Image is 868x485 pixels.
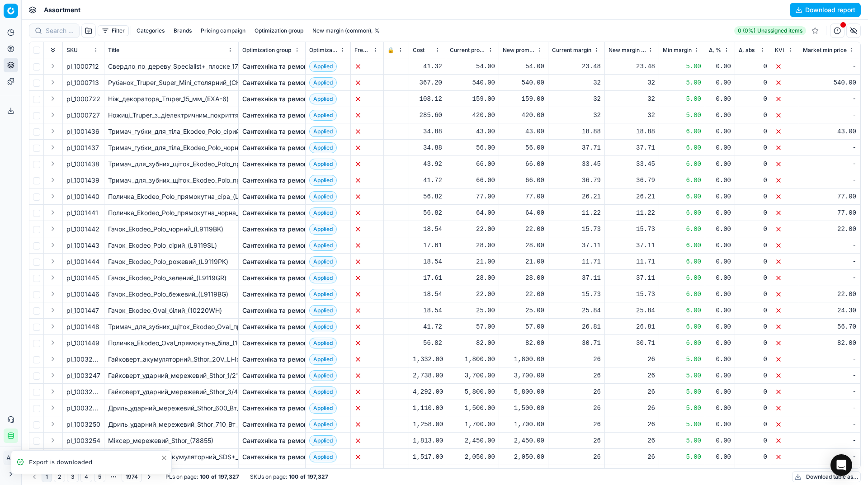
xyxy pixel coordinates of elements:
[66,192,99,201] span: pl_1001440
[803,306,856,315] div: 24.30
[170,25,195,36] button: Brands
[803,208,856,217] div: 77.00
[218,473,239,480] strong: 197,327
[709,78,731,87] div: 0.00
[450,290,495,299] div: 22.00
[803,176,856,185] div: -
[47,402,58,413] button: Expand
[309,175,337,186] span: Applied
[739,306,767,315] div: 0
[609,143,655,152] div: 37.71
[94,471,105,482] button: 5
[450,192,495,201] div: 77.00
[47,305,58,315] button: Expand
[108,78,235,87] div: Рубанок_Truper_Super_Mini_столярний_(CH-3)
[413,290,442,299] div: 18.54
[709,127,731,136] div: 0.00
[503,94,544,104] div: 159.00
[552,127,601,136] div: 18.88
[663,127,701,136] div: 6.00
[803,78,856,87] div: 540.00
[503,322,544,331] div: 57.00
[739,78,767,87] div: 0
[197,25,249,36] button: Pricing campaign
[242,62,311,71] a: Сантехніка та ремонт
[47,337,58,348] button: Expand
[663,257,701,266] div: 6.00
[242,339,311,348] a: Сантехніка та ремонт
[309,94,337,104] span: Applied
[450,208,495,217] div: 64.00
[66,111,100,120] span: pl_1000727
[66,339,99,348] span: pl_1001449
[450,257,495,266] div: 21.00
[66,47,78,54] span: SKU
[803,127,856,136] div: 43.00
[739,62,767,71] div: 0
[108,143,235,152] div: Тримач_губки_для_тіла_Ekodeo_Polo_чорний_(L9116ВК)
[803,225,856,234] div: 22.00
[709,192,731,201] div: 0.00
[242,176,311,185] a: Сантехніка та ремонт
[242,208,311,217] a: Сантехніка та ремонт
[47,77,58,88] button: Expand
[503,47,535,54] span: New promo price
[47,370,58,381] button: Expand
[450,111,495,120] div: 420.00
[503,78,544,87] div: 540.00
[108,192,235,201] div: Поличка_Ekodeo_Polo_прямокутна_сіра_(L9118SL)
[47,93,58,104] button: Expand
[503,127,544,136] div: 43.00
[66,322,99,331] span: pl_1001448
[830,454,852,476] div: Open Intercom Messenger
[66,241,99,250] span: pl_1001443
[108,225,235,234] div: Гачок_Ekodeo_Polo_чорний_(L9119BK)
[503,257,544,266] div: 21.00
[354,47,371,54] span: Freeze price
[47,272,58,283] button: Expand
[242,257,311,266] a: Сантехніка та ремонт
[739,225,767,234] div: 0
[663,225,701,234] div: 6.00
[709,208,731,217] div: 0.00
[803,290,856,299] div: 22.00
[413,47,425,54] span: Cost
[413,62,442,71] div: 41.32
[108,94,235,104] div: Ніж_декоратора_Truper_15_мм_(EXA-6)
[47,240,58,250] button: Expand
[309,142,337,153] span: Applied
[42,471,52,482] button: 1
[552,273,601,283] div: 37.11
[609,225,655,234] div: 15.73
[47,288,58,299] button: Expand
[503,192,544,201] div: 77.00
[66,62,99,71] span: pl_1000712
[309,110,337,121] span: Applied
[54,471,65,482] button: 2
[709,111,731,120] div: 0.00
[309,159,337,170] span: Applied
[242,290,311,299] a: Сантехніка та ремонт
[242,111,311,120] a: Сантехніка та ремонт
[609,47,646,54] span: New margin (common), %
[552,322,601,331] div: 26.81
[242,78,311,87] a: Сантехніка та ремонт
[739,111,767,120] div: 0
[609,208,655,217] div: 11.22
[739,176,767,185] div: 0
[663,290,701,299] div: 6.00
[66,225,99,234] span: pl_1001442
[66,273,99,283] span: pl_1001445
[709,290,731,299] div: 0.00
[242,322,311,331] a: Сантехніка та ремонт
[739,322,767,331] div: 0
[108,322,235,331] div: Тримач_для_зубних_щіток_Ekodeo_Oval_прямий_білий_(10216WH)
[47,142,58,153] button: Expand
[503,143,544,152] div: 56.00
[609,322,655,331] div: 26.81
[663,273,701,283] div: 6.00
[413,273,442,283] div: 17.61
[108,273,235,283] div: Гачок_Ekodeo_Polo_зелений_(L9119GR)
[450,78,495,87] div: 540.00
[66,94,100,104] span: pl_1000722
